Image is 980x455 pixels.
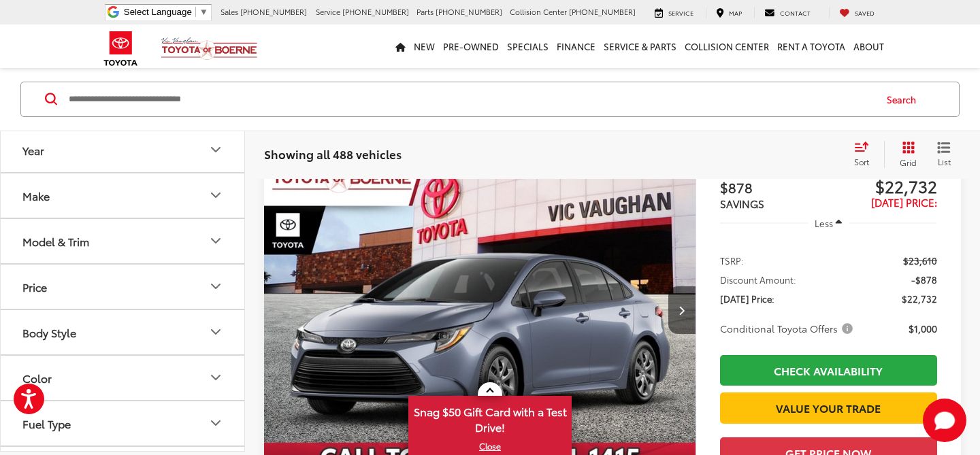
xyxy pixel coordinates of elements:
span: Saved [855,8,875,17]
span: [PHONE_NUMBER] [240,6,307,17]
input: Search by Make, Model, or Keyword [67,83,874,116]
span: Less [815,217,833,229]
button: Next image [668,286,696,334]
a: Rent a Toyota [773,24,849,68]
button: Body StyleBody Style [1,310,246,354]
button: Fuel TypeFuel Type [1,401,246,445]
span: $22,732 [828,175,937,196]
a: Finance [553,24,600,68]
button: Search [874,82,936,116]
button: Less [808,211,849,235]
div: Body Style [208,324,224,340]
div: Color [22,371,52,384]
a: Value Your Trade [720,392,937,423]
span: $1,000 [909,322,937,335]
span: Collision Center [510,6,567,17]
span: Sales [220,6,238,17]
div: Model & Trim [22,235,89,248]
span: List [937,156,951,167]
span: [PHONE_NUMBER] [342,6,409,17]
span: Contact [780,8,811,17]
a: Contact [754,7,821,18]
div: Make [208,187,224,203]
span: $22,732 [902,292,937,305]
img: Toyota [95,27,146,71]
button: Model & TrimModel & Trim [1,219,246,263]
div: Year [208,141,224,158]
span: Sort [854,156,869,167]
a: Service & Parts: Opens in a new tab [600,24,681,68]
button: Grid View [884,141,927,168]
div: Fuel Type [22,417,71,430]
a: Select Language​ [124,7,208,17]
span: TSRP: [720,254,744,267]
span: [DATE] Price: [871,195,937,209]
button: MakeMake [1,173,246,218]
div: Fuel Type [208,415,224,431]
span: Grid [900,156,917,168]
a: Specials [503,24,553,68]
span: [PHONE_NUMBER] [436,6,502,17]
button: YearYear [1,128,246,172]
span: Select Language [124,7,192,17]
a: New [410,24,439,68]
div: Year [22,144,44,156]
a: About [849,24,888,68]
button: PricePrice [1,265,246,309]
span: Map [729,8,742,17]
span: Showing all 488 vehicles [264,146,402,162]
span: Discount Amount: [720,273,796,286]
span: Service [316,6,340,17]
span: $23,610 [903,254,937,267]
img: Vic Vaughan Toyota of Boerne [161,37,258,61]
span: ▼ [199,7,208,17]
button: List View [927,141,961,168]
span: ​ [195,7,196,17]
a: Map [706,7,752,18]
button: Select sort value [847,141,884,168]
svg: Start Chat [923,399,966,442]
a: Check Availability [720,355,937,386]
a: Service [644,7,704,18]
span: Conditional Toyota Offers [720,322,855,335]
span: Parts [416,6,434,17]
a: My Saved Vehicles [829,7,885,18]
a: Home [391,24,410,68]
span: SAVINGS [720,196,764,211]
div: Color [208,369,224,386]
div: Body Style [22,326,76,339]
span: [DATE] Price: [720,292,774,305]
span: $878 [720,177,829,197]
div: Model & Trim [208,233,224,249]
span: Snag $50 Gift Card with a Test Drive! [410,397,570,439]
button: ColorColor [1,356,246,400]
div: Make [22,189,50,202]
button: Toggle Chat Window [923,399,966,442]
div: Price [22,280,47,293]
span: [PHONE_NUMBER] [569,6,636,17]
span: -$878 [911,273,937,286]
span: Service [668,8,693,17]
button: Conditional Toyota Offers [720,322,857,335]
a: Collision Center [681,24,773,68]
a: Pre-Owned [439,24,503,68]
div: Price [208,278,224,294]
